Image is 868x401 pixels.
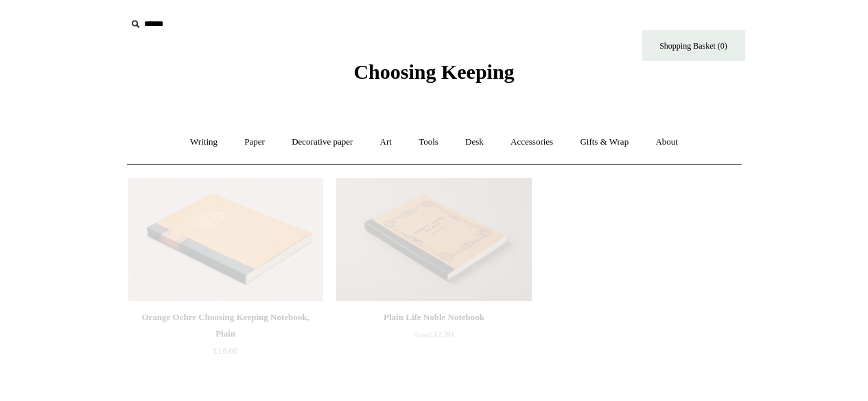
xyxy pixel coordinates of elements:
[132,309,320,342] div: Orange Ochre Choosing Keeping Notebook, Plain
[178,124,230,160] a: Writing
[415,329,454,339] span: £12.00
[128,178,323,302] a: Orange Ochre Choosing Keeping Notebook, Plain Orange Ochre Choosing Keeping Notebook, Plain
[336,178,531,302] img: Plain Life Noble Notebook
[643,124,690,160] a: About
[353,71,514,81] a: Choosing Keeping
[336,178,531,302] a: Plain Life Noble Notebook Plain Life Noble Notebook
[406,124,451,160] a: Tools
[128,178,323,302] img: Orange Ochre Choosing Keeping Notebook, Plain
[642,30,745,61] a: Shopping Basket (0)
[353,60,514,83] span: Choosing Keeping
[567,124,641,160] a: Gifts & Wrap
[336,309,531,365] a: Plain Life Noble Notebook from£12.00
[340,309,528,326] div: Plain Life Noble Notebook
[213,345,238,356] span: £18.00
[453,124,496,160] a: Desk
[279,124,365,160] a: Decorative paper
[498,124,565,160] a: Accessories
[128,309,323,365] a: Orange Ochre Choosing Keeping Notebook, Plain £18.00
[415,331,429,339] span: from
[368,124,404,160] a: Art
[232,124,277,160] a: Paper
